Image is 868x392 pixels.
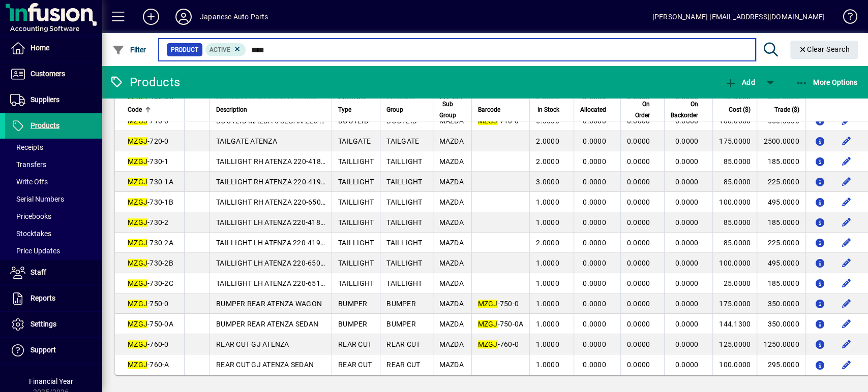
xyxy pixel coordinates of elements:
span: Sub Group [439,99,456,121]
div: Type [338,104,374,115]
td: 85.0000 [712,172,757,192]
div: Japanese Auto Parts [200,9,268,25]
span: TAILLIGHT RH ATENZA 220-41897 [216,157,329,166]
span: TAILLIGHT [338,239,374,247]
span: MAZDA [439,320,464,328]
span: Suppliers [31,95,59,104]
span: Products [31,121,59,129]
span: 0.0000 [627,340,650,348]
span: -710-0 [478,117,519,125]
span: Filter [112,46,146,54]
span: 0.0000 [675,320,699,328]
span: 1.0000 [536,279,559,287]
div: Description [216,104,325,115]
span: 1.0000 [536,259,559,267]
div: On Order [627,99,660,121]
span: Price Updates [10,247,60,255]
a: Serial Numbers [5,190,102,208]
span: -720-0 [128,137,169,145]
div: Group [386,104,426,115]
em: MZGJ [128,279,147,287]
div: In Stock [536,104,568,115]
span: -750-0 [128,300,169,308]
span: -750-0 [478,300,519,308]
td: 25.0000 [712,273,757,293]
span: -730-2 [128,218,169,226]
button: Edit [839,235,855,251]
span: 2.0000 [536,157,559,166]
span: TAILLIGHT LH ATENZA 220-41957/41978 [216,239,353,247]
a: Settings [5,312,102,337]
span: Settings [31,320,56,328]
span: 0.0000 [583,137,606,145]
td: 85.0000 [712,233,757,253]
div: Code [128,104,178,115]
span: Transfers [10,160,46,169]
span: -760-0 [128,340,169,348]
button: Add [722,73,757,91]
td: 225.0000 [757,172,805,192]
span: TAILLIGHT LH ATENZA 220-6517M *PRIVATE SALE* [216,279,386,287]
td: 175.0000 [712,131,757,151]
em: MZGJ [128,239,147,247]
td: 2500.0000 [757,131,805,151]
span: 0.0000 [675,137,699,145]
td: 295.0000 [757,354,805,375]
button: Edit [839,194,855,210]
span: 0.0000 [675,198,699,206]
span: 0.0000 [583,340,606,348]
span: MAZDA [439,218,464,226]
td: 85.0000 [712,212,757,233]
span: REAR CUT [338,340,372,348]
span: 0.0000 [583,157,606,166]
span: 0.0000 [583,259,606,267]
span: MAZDA [439,198,464,206]
span: -730-2C [128,279,173,287]
a: Suppliers [5,87,102,113]
td: 125.0000 [712,334,757,354]
button: Edit [839,153,855,170]
span: Trade ($) [774,104,799,115]
span: 0.0000 [675,157,699,166]
em: MZGJ [478,320,498,328]
span: Group [386,104,403,115]
button: Edit [839,133,855,149]
button: Edit [839,356,855,373]
td: 185.0000 [757,273,805,293]
a: Pricebooks [5,208,102,225]
a: Transfers [5,156,102,173]
span: 0.0000 [583,279,606,287]
span: 0.0000 [583,198,606,206]
em: MZGJ [478,300,498,308]
button: Edit [839,296,855,312]
span: BUMPER REAR ATENZA SEDAN [216,320,318,328]
button: Add [135,8,167,26]
td: 495.0000 [757,253,805,273]
span: BUMPER [338,300,368,308]
span: Reports [31,294,55,302]
span: -710-0 [128,117,169,125]
em: MZGJ [128,117,147,125]
em: MZGJ [128,137,147,145]
span: BOOTLID [386,117,417,125]
span: TAILLIGHT [338,259,374,267]
span: 0.0000 [675,239,699,247]
span: 0.0000 [627,239,650,247]
span: On Order [627,99,650,121]
button: Filter [110,41,149,59]
span: BOOTLID [338,117,369,125]
em: MZGJ [478,117,498,125]
span: 0.0000 [583,218,606,226]
div: Allocated [580,104,615,115]
td: 350.0000 [757,314,805,334]
span: 0.0000 [627,117,650,125]
span: 1.0000 [536,218,559,226]
span: 0.0000 [675,300,699,308]
span: TAILLIGHT RH ATENZA 220-65033 [216,198,329,206]
span: TAILLIGHT LH ATENZA 220-65033 [216,259,328,267]
span: -730-1B [128,198,173,206]
span: MAZDA [439,239,464,247]
span: 0.0000 [583,178,606,186]
em: MZGJ [128,361,147,369]
a: Reports [5,286,102,311]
